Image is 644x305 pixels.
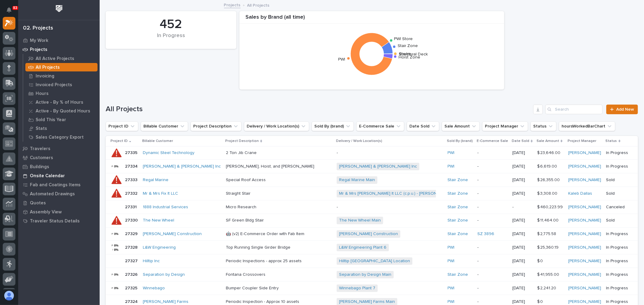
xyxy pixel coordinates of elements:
[244,121,309,131] button: Delivery / Work Location(s)
[448,218,468,223] a: Stair Zone
[30,155,53,161] p: Customers
[116,33,226,45] div: In Progress
[30,47,47,52] p: Projects
[106,214,638,227] tr: 2733027330 The New Wheel SF Green Bldg StairSF Green Bldg Stair The New Wheel Main Stair Zone -[D...
[477,286,508,291] p: -
[143,272,185,277] a: Separation by Design
[23,63,100,71] a: All Projects
[448,164,455,169] a: PWI
[482,121,528,131] button: Project Manager
[18,180,100,189] a: Fab and Coatings Items
[18,216,100,225] a: Traveler Status Details
[125,298,139,304] p: 27324
[143,178,168,183] a: Regal Marine
[477,299,508,304] p: -
[448,272,468,277] a: Stair Zone
[337,150,442,156] p: -
[30,219,80,224] p: Traveler Status Details
[356,121,404,131] button: E-Commerce Sale
[125,271,139,277] p: 27326
[339,178,375,183] a: Regal Marine Main
[226,203,258,210] p: Micro Research
[125,285,139,291] p: 27325
[530,121,556,131] button: Status
[125,190,139,196] p: 27332
[512,218,532,223] p: [DATE]
[239,14,504,24] div: Sales by Brand (all time)
[36,56,74,61] p: All Active Projects
[125,149,139,156] p: 27335
[606,150,628,156] p: In Progress
[448,245,455,250] a: PWI
[23,80,100,89] a: Invoiced Projects
[606,105,638,114] a: Add New
[226,176,267,183] p: Special Roof Access
[226,244,292,250] p: Top Running Single Girder Bridge
[18,162,100,171] a: Buildings
[125,203,138,210] p: 27331
[537,149,562,156] p: $ 23,646.00
[23,72,100,80] a: Invoicing
[477,178,508,183] p: -
[23,98,100,106] a: Active - By % of Hours
[30,182,81,188] p: Fab and Coatings Items
[312,121,354,131] button: Sold By (brand)
[537,271,560,277] p: $ 41,955.00
[18,144,100,153] a: Travelers
[606,272,628,277] p: In Progress
[226,217,265,223] p: SF Green Bldg Stair
[23,25,53,32] div: 02. Projects
[512,286,532,291] p: [DATE]
[568,272,601,277] a: [PERSON_NAME]
[339,218,381,223] a: The New Wheel Main
[339,272,391,277] a: Separation by Design Main
[606,286,628,291] p: In Progress
[36,135,84,140] p: Sales Category Export
[339,245,386,250] a: L&W Engineering Plant 6
[125,163,139,169] p: 27334
[545,105,603,114] div: Search
[36,74,54,79] p: Invoicing
[18,207,100,216] a: Assembly View
[606,178,628,183] p: Sold
[537,190,559,196] p: $ 3,308.00
[143,150,194,156] a: Dynamic Steel Technology
[106,187,638,200] tr: 2733227332 Mr & Mrs Fix It LLC Straight StairStraight Stair Mr & Mrs [PERSON_NAME] It LLC (c.p.u....
[143,231,202,237] a: [PERSON_NAME] Construction
[477,218,508,223] p: -
[143,218,174,223] a: The New Wheel
[336,138,382,144] p: Delivery / Work Location(s)
[477,231,494,237] a: SZ 3896
[23,133,100,141] a: Sales Category Export
[106,241,638,254] tr: 2732827328 L&W Engineering Top Running Single Girder BridgeTop Running Single Girder Bridge L&W E...
[18,36,100,45] a: My Work
[568,205,601,210] a: [PERSON_NAME]
[106,146,638,160] tr: 2733527335 Dynamic Steel Technology 2 Ton Jib Crane2 Ton Jib Crane -PWI -[DATE]$ 23,646.00$ 23,64...
[36,126,47,131] p: Stats
[477,259,508,264] p: -
[399,52,411,56] text: Starke
[339,299,395,304] a: [PERSON_NAME] Farms Main
[537,163,558,169] p: $ 6,619.00
[537,138,559,144] p: Sale Amount
[36,65,60,70] p: All Projects
[30,146,50,152] p: Travelers
[606,138,617,144] p: Status
[30,164,49,170] p: Buildings
[477,150,508,156] p: -
[442,121,480,131] button: Sale Amount
[477,245,508,250] p: -
[36,108,90,114] p: Active - By Quoted Hours
[106,173,638,187] tr: 2733327333 Regal Marine Special Roof AccessSpecial Roof Access Regal Marine Main Stair Zone -[DAT...
[226,163,316,169] p: [PERSON_NAME], Hoist, and [PERSON_NAME]
[448,231,468,237] a: Stair Zone
[13,6,17,10] p: 83
[448,259,455,264] a: PWI
[568,231,601,237] a: [PERSON_NAME]
[512,259,532,264] p: [DATE]
[339,231,398,237] a: [PERSON_NAME] Construction
[477,164,508,169] p: -
[106,227,638,241] tr: 2732927329 [PERSON_NAME] Construction 🤖 (v2) E-Commerce Order with Fab Item🤖 (v2) E-Commerce Orde...
[36,91,49,96] p: Hours
[106,105,531,114] h1: All Projects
